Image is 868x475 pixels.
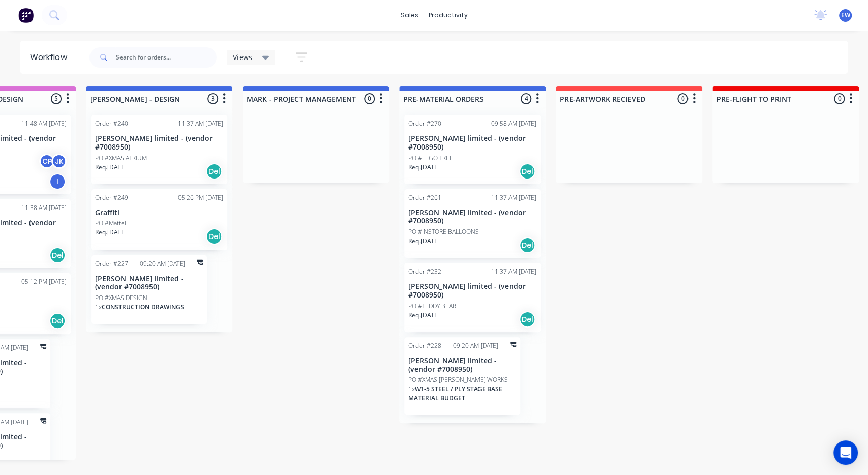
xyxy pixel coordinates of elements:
[95,293,147,303] p: PO #XMAS DESIGN
[453,341,498,350] div: 09:20 AM [DATE]
[21,203,67,213] div: 11:38 AM [DATE]
[408,311,440,320] p: Req. [DATE]
[519,237,535,253] div: Del
[491,193,536,202] div: 11:37 AM [DATE]
[206,228,222,245] div: Del
[404,115,541,184] div: Order #27009:58 AM [DATE][PERSON_NAME] limited - (vendor #7008950)PO #LEGO TREEReq.[DATE]Del
[408,154,453,163] p: PO #LEGO TREE
[178,119,223,128] div: 11:37 AM [DATE]
[21,119,67,128] div: 11:48 AM [DATE]
[51,154,67,169] div: JK
[116,47,217,68] input: Search for orders...
[49,313,66,329] div: Del
[424,8,473,23] div: productivity
[519,311,535,328] div: Del
[140,259,185,269] div: 09:20 AM [DATE]
[49,173,66,190] div: I
[95,303,102,311] span: 1 x
[31,51,72,64] div: Workflow
[404,263,541,332] div: Order #23211:37 AM [DATE][PERSON_NAME] limited - (vendor #7008950)PO #TEDDY BEARReq.[DATE]Del
[408,236,440,246] p: Req. [DATE]
[95,219,126,228] p: PO #Mattel
[95,119,128,128] div: Order #240
[178,193,223,202] div: 05:26 PM [DATE]
[408,163,440,172] p: Req. [DATE]
[49,247,66,263] div: Del
[408,357,516,374] p: [PERSON_NAME] limited - (vendor #7008950)
[21,277,67,286] div: 05:12 PM [DATE]
[95,193,128,202] div: Order #249
[39,154,54,169] div: CP
[404,189,541,258] div: Order #26111:37 AM [DATE][PERSON_NAME] limited - (vendor #7008950)PO #INSTORE BALLOONSReq.[DATE]Del
[95,209,223,217] p: Graffiti
[408,302,456,311] p: PO #TEDDY BEAR
[95,259,128,269] div: Order #227
[95,134,223,152] p: [PERSON_NAME] limited - (vendor #7008950)
[95,154,147,163] p: PO #XMAS ATRIUM
[404,337,520,415] div: Order #22809:20 AM [DATE][PERSON_NAME] limited - (vendor #7008950)PO #XMAS [PERSON_NAME] WORKS1xW...
[408,134,536,152] p: [PERSON_NAME] limited - (vendor #7008950)
[408,119,441,128] div: Order #270
[408,209,536,226] p: [PERSON_NAME] limited - (vendor #7008950)
[91,115,227,184] div: Order #24011:37 AM [DATE][PERSON_NAME] limited - (vendor #7008950)PO #XMAS ATRIUMReq.[DATE]Del
[841,11,850,20] span: EW
[91,255,207,324] div: Order #22709:20 AM [DATE][PERSON_NAME] limited - (vendor #7008950)PO #XMAS DESIGN1xCONSTRUCTION D...
[408,341,441,350] div: Order #228
[833,440,858,465] div: Open Intercom Messenger
[519,163,535,180] div: Del
[18,8,34,23] img: Factory
[91,189,227,250] div: Order #24905:26 PM [DATE]GraffitiPO #MattelReq.[DATE]Del
[95,275,203,292] p: [PERSON_NAME] limited - (vendor #7008950)
[396,8,424,23] div: sales
[408,227,479,236] p: PO #INSTORE BALLOONS
[408,384,415,393] span: 1 x
[408,384,502,402] span: W1-5 STEEL / PLY STAGE BASE MATERIAL BUDGET
[206,163,222,180] div: Del
[408,267,441,276] div: Order #232
[491,119,536,128] div: 09:58 AM [DATE]
[408,282,536,300] p: [PERSON_NAME] limited - (vendor #7008950)
[102,303,184,311] span: CONSTRUCTION DRAWINGS
[233,52,252,63] span: Views
[95,163,127,172] p: Req. [DATE]
[408,193,441,202] div: Order #261
[491,267,536,276] div: 11:37 AM [DATE]
[95,228,127,237] p: Req. [DATE]
[408,375,508,384] p: PO #XMAS [PERSON_NAME] WORKS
